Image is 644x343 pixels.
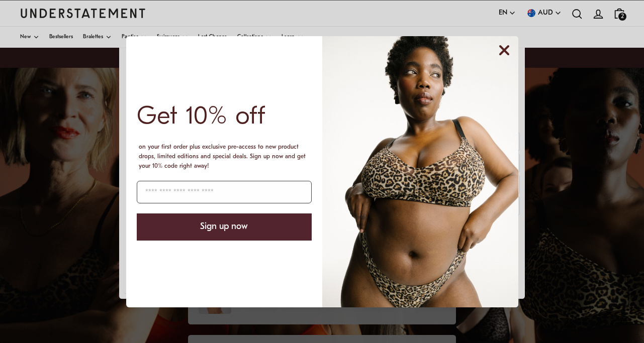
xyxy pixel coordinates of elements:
button: Sign up now [137,213,312,241]
span: Get 10% off [137,104,265,130]
span: on your first order plus exclusive pre-access to new product drops, limited editions and special ... [139,144,306,169]
img: f640c3e0-66bf-470c-b9a3-78e1f1138eaf.jpeg [322,36,518,307]
button: Close dialog [494,40,514,60]
input: Enter your email address [137,181,312,203]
